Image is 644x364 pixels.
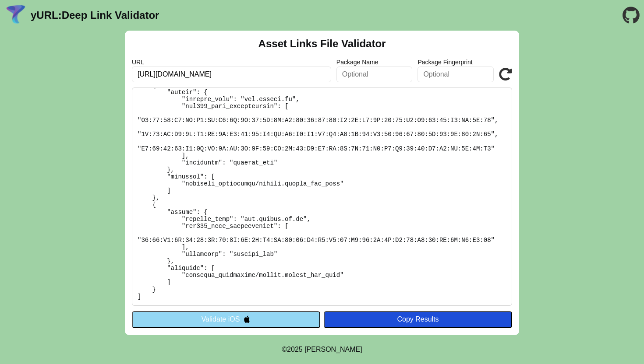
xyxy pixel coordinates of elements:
label: Package Fingerprint [418,59,494,66]
input: Optional [418,66,494,82]
label: URL [132,59,331,66]
div: Copy Results [328,315,508,323]
footer: © [282,335,362,364]
span: 2025 [287,346,303,353]
label: Package Name [336,59,413,66]
input: Required [132,66,331,82]
pre: Lorem ipsu do: sitam://co-adipisc749.elitse.do.ei/.temp-incid/utlaboreet.dolo Ma Aliquaen: Admi V... [132,87,512,306]
h2: Asset Links File Validator [258,38,386,50]
a: Michael Ibragimchayev's Personal Site [304,346,362,353]
button: Validate iOS [132,311,320,328]
button: Copy Results [324,311,512,328]
a: yURL:Deep Link Validator [31,9,159,21]
input: Optional [336,66,413,82]
img: yURL Logo [4,4,27,27]
img: appleIcon.svg [243,315,251,323]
